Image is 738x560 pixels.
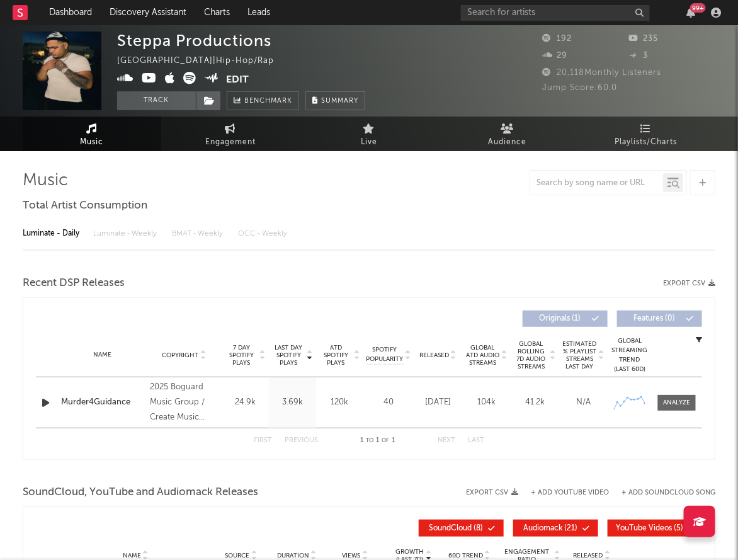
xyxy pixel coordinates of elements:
[23,198,147,214] span: Total Artist Consumption
[343,552,361,559] span: Views
[382,438,390,443] span: of
[225,552,249,559] span: Source
[419,351,449,359] span: Released
[608,520,702,537] button: YouTube Videos(5)
[23,276,125,291] span: Recent DSP Releases
[542,69,661,77] span: 20,118 Monthly Listeners
[361,135,377,150] span: Live
[622,489,715,496] button: + Add SoundCloud Song
[366,396,411,409] div: 40
[419,520,504,537] button: SoundCloud(8)
[574,552,603,559] span: Released
[23,117,161,151] a: Music
[530,178,663,188] input: Search by song name or URL
[254,437,272,444] button: First
[61,396,144,409] a: Murder4Guidance
[321,98,358,105] span: Summary
[162,351,198,359] span: Copyright
[117,31,271,50] div: Steppa Productions
[562,340,597,370] span: Estimated % Playlist Streams Last Day
[465,396,508,409] div: 104k
[366,438,374,443] span: to
[690,3,706,13] div: 99 +
[277,552,309,559] span: Duration
[227,91,299,110] a: Benchmark
[161,117,300,151] a: Engagement
[577,117,715,151] a: Playlists/Charts
[438,437,455,444] button: Next
[617,311,702,327] button: Features(0)
[615,135,678,150] span: Playlists/Charts
[395,548,424,556] p: Growth
[466,489,518,496] button: Export CSV
[81,135,104,150] span: Music
[531,489,609,496] button: + Add YouTube Video
[225,344,258,367] span: 7 Day Spotify Plays
[272,396,313,409] div: 3.69k
[625,315,683,323] span: Features ( 0 )
[117,54,303,69] div: [GEOGRAPHIC_DATA] | Hip-Hop/Rap
[343,433,412,449] div: 1 1 1
[518,489,609,496] div: + Add YouTube Video
[616,525,683,532] span: ( 5 )
[300,117,438,151] a: Live
[531,315,589,323] span: Originals ( 1 )
[23,223,81,244] div: Luminate - Daily
[542,84,617,92] span: Jump Score: 60.0
[244,94,292,109] span: Benchmark
[562,396,605,409] div: N/A
[427,525,485,532] span: ( 8 )
[523,311,608,327] button: Originals(1)
[117,91,196,110] button: Track
[438,117,577,151] a: Audience
[319,396,360,409] div: 120k
[150,380,219,425] div: 2025 Boguard Music Group / Create Music Group
[23,485,258,500] span: SoundCloud, YouTube and Audiomack Releases
[465,344,500,367] span: Global ATD Audio Streams
[225,396,266,409] div: 24.9k
[461,5,650,21] input: Search for artists
[686,8,695,18] button: 99+
[609,489,715,496] button: + Add SoundCloud Song
[616,525,672,532] span: YouTube Videos
[272,344,305,367] span: Last Day Spotify Plays
[629,52,649,60] span: 3
[663,280,715,287] button: Export CSV
[366,345,404,364] span: Spotify Popularity
[542,52,567,60] span: 29
[417,396,459,409] div: [DATE]
[468,437,484,444] button: Last
[285,437,318,444] button: Previous
[514,396,556,409] div: 41.2k
[542,35,572,43] span: 192
[319,344,353,367] span: ATD Spotify Plays
[629,35,659,43] span: 235
[514,340,548,370] span: Global Rolling 7D Audio Streams
[227,72,249,88] button: Edit
[448,552,483,559] span: 60D Trend
[61,350,144,360] div: Name
[523,525,562,532] span: Audiomack
[521,525,579,532] span: ( 21 )
[489,135,527,150] span: Audience
[429,525,472,532] span: SoundCloud
[611,336,649,374] div: Global Streaming Trend (Last 60D)
[205,135,256,150] span: Engagement
[305,91,365,110] button: Summary
[513,520,598,537] button: Audiomack(21)
[123,552,141,559] span: Name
